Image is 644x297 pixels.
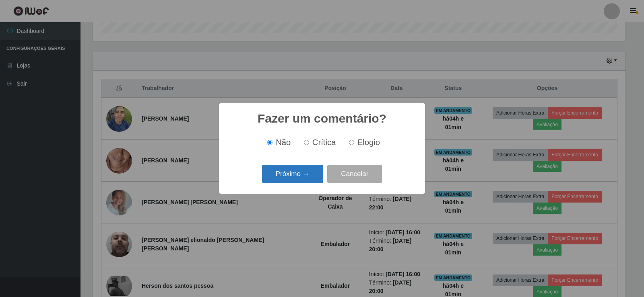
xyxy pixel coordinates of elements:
[262,165,323,184] button: Próximo →
[357,138,380,147] span: Elogio
[304,140,309,145] input: Crítica
[312,138,336,147] span: Crítica
[276,138,291,147] span: Não
[258,111,386,126] h2: Fazer um comentário?
[349,140,354,145] input: Elogio
[327,165,382,184] button: Cancelar
[267,140,272,145] input: Não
